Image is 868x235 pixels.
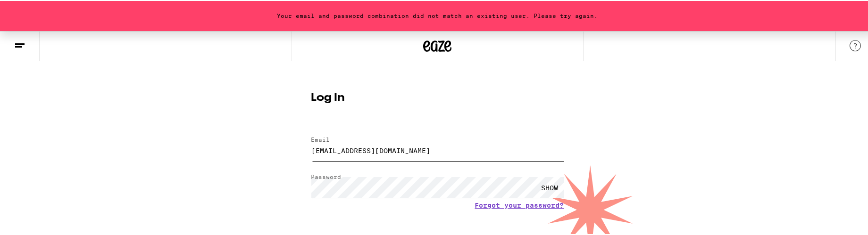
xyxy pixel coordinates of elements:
input: Email [311,139,564,160]
h1: Log In [311,91,564,103]
div: SHOW [536,176,564,197]
a: Forgot your password? [475,201,564,208]
label: Password [311,173,342,179]
span: Hi. Need any help? [6,7,68,14]
label: Email [311,136,330,142]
